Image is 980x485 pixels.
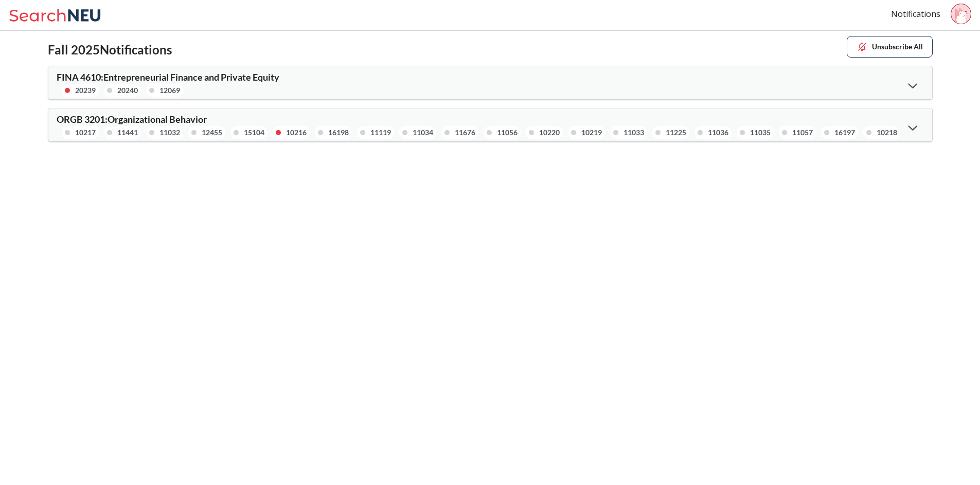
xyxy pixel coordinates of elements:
div: 11033 [623,127,644,138]
h2: Fall 2025 Notifications [48,43,172,58]
div: 11032 [159,127,180,138]
div: 10220 [539,127,560,138]
div: 11057 [792,127,813,138]
div: 10218 [877,127,897,138]
div: 11034 [413,127,433,138]
div: 20239 [75,85,96,96]
div: 12455 [202,127,222,138]
div: 11119 [370,127,391,138]
a: Notifications [891,8,940,20]
div: 12069 [159,85,180,96]
img: unsubscribe.svg [857,41,868,52]
div: 11441 [117,127,138,138]
div: 10217 [75,127,96,138]
div: 15104 [244,127,264,138]
div: 11056 [497,127,518,138]
span: ORGB 3201 : Organizational Behavior [57,114,207,125]
div: 16198 [328,127,349,138]
div: 10219 [581,127,602,138]
div: 20240 [117,85,138,96]
div: 11225 [666,127,686,138]
div: 11676 [455,127,475,138]
div: 16197 [834,127,855,138]
div: 10216 [286,127,307,138]
div: 11035 [750,127,771,138]
button: Unsubscribe All [847,36,933,58]
span: FINA 4610 : Entrepreneurial Finance and Private Equity [57,71,279,83]
div: 11036 [708,127,728,138]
